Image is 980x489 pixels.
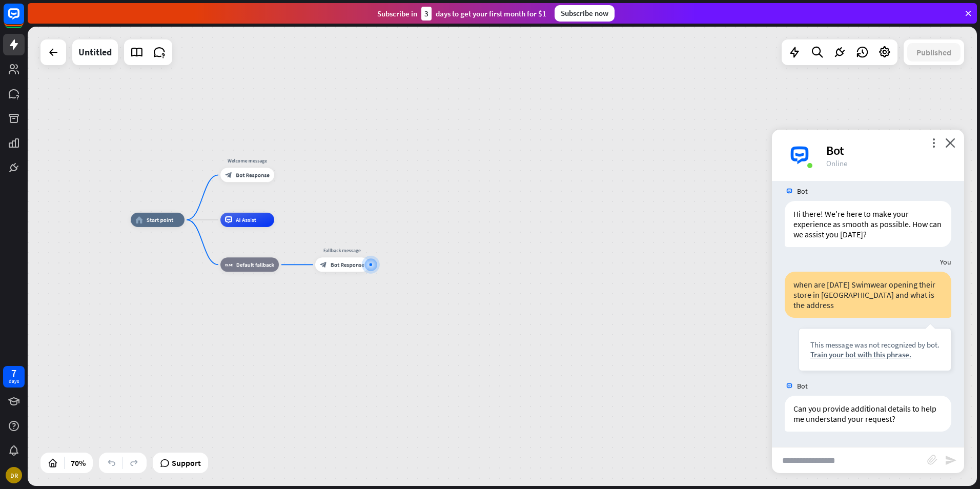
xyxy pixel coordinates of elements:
[785,396,951,432] div: Can you provide additional details to help me understand your request?
[8,4,39,35] button: Open LiveChat chat widget
[927,455,937,465] i: block_attachment
[225,171,232,178] i: block_bot_response
[826,158,952,168] div: Online
[331,261,364,268] span: Bot Response
[785,201,951,247] div: Hi there! We're here to make your experience as smooth as possible. How can we assist you [DATE]?
[945,454,957,466] i: send
[215,157,280,164] div: Welcome message
[797,187,808,196] span: Bot
[172,455,201,471] span: Support
[68,455,89,471] div: 70%
[3,366,25,388] a: 7 days
[785,272,951,318] div: when are [DATE] Swimwear opening their store in [GEOGRAPHIC_DATA] and what is the address
[555,5,615,22] div: Subscribe now
[135,216,143,223] i: home_2
[236,216,256,223] span: AI Assist
[78,39,112,65] div: Untitled
[810,350,940,359] div: Train your bot with this phrase.
[377,7,546,21] div: Subscribe in days to get your first month for $1
[236,261,274,268] span: Default fallback
[929,138,938,148] i: more_vert
[826,142,952,158] div: Bot
[6,467,22,483] div: DR
[945,138,955,148] i: close
[940,257,951,267] span: You
[9,378,19,385] div: days
[147,216,174,223] span: Start point
[907,43,961,62] button: Published
[797,381,808,391] span: Bot
[236,171,270,178] span: Bot Response
[421,7,432,21] div: 3
[225,261,233,268] i: block_fallback
[810,340,940,350] div: This message was not recognized by bot.
[310,247,374,254] div: Fallback message
[320,261,327,268] i: block_bot_response
[11,369,16,378] div: 7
